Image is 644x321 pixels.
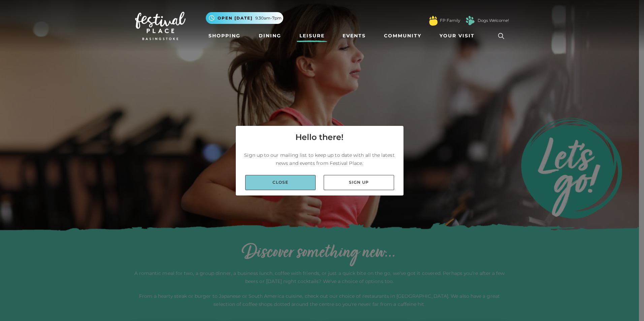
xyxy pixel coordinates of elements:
[135,12,186,40] img: Festival Place Logo
[440,32,475,39] span: Your Visit
[324,175,394,190] a: Sign up
[245,175,316,190] a: Close
[297,30,327,42] a: Leisure
[218,15,253,21] span: Open [DATE]
[206,30,243,42] a: Shopping
[478,17,509,24] a: Dogs Welcome!
[256,30,284,42] a: Dining
[437,30,481,42] a: Your Visit
[340,30,368,42] a: Events
[241,151,398,167] p: Sign up to our mailing list to keep up to date with all the latest news and events from Festival ...
[255,15,282,21] span: 9.30am-7pm
[440,17,460,24] a: FP Family
[295,131,344,143] h4: Hello there!
[381,30,424,42] a: Community
[206,12,283,24] button: Open [DATE] 9.30am-7pm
